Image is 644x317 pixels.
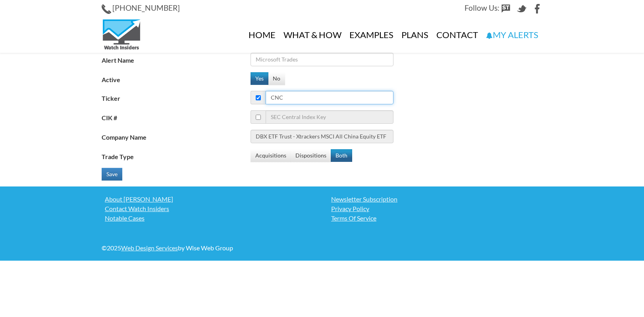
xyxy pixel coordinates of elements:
[266,110,393,124] input: SEC Central Index Key
[251,53,393,66] input: Microsoft Trades
[328,194,542,204] a: Newsletter Subscription
[102,130,251,142] label: Company Name
[112,3,180,12] span: [PHONE_NUMBER]
[102,4,111,14] img: Phone
[266,91,393,104] input: MSFT
[102,53,251,65] label: Alert Name
[102,243,316,253] div: © 2025 by Wise Web Group
[102,149,251,161] label: Trade Type
[482,17,542,53] a: My Alerts
[397,17,432,53] a: Plans
[331,149,352,162] button: Both
[328,204,542,213] a: Privacy Policy
[102,91,251,103] label: Ticker
[245,17,280,53] a: Home
[102,168,122,181] button: Save
[291,149,331,162] button: Dispositions
[102,204,316,213] a: Contact Watch Insiders
[102,110,251,123] label: CIK #
[251,72,268,85] button: Yes
[251,149,291,162] button: Acquisitions
[345,17,397,53] a: Examples
[517,4,526,13] img: Twitter
[328,213,542,223] a: Terms Of Service
[102,194,316,204] a: About [PERSON_NAME]
[268,72,285,85] button: No
[432,17,482,53] a: Contact
[280,17,345,53] a: What & How
[465,3,499,12] span: Follow Us:
[501,4,511,13] img: StockTwits
[102,213,316,223] a: Notable Cases
[121,244,178,252] a: Web Design Services
[102,72,251,85] label: Active
[251,130,393,143] input: Company Name
[533,4,542,13] img: Facebook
